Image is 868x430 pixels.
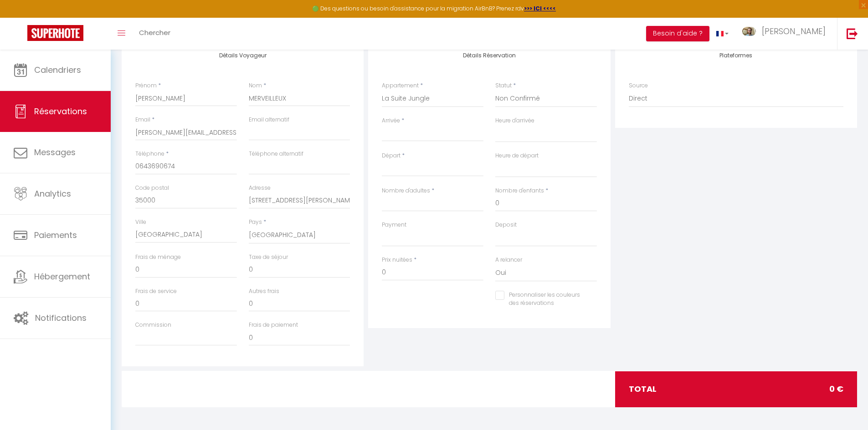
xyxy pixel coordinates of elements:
label: Téléphone alternatif [249,150,303,158]
label: Nom [249,81,262,90]
label: Appartement [382,81,419,90]
img: logout [847,28,858,39]
label: Autres frais [249,287,279,296]
label: Source [629,81,648,90]
h4: Détails Réservation [382,52,596,59]
span: Hébergement [34,271,90,282]
label: Départ [382,152,401,160]
label: Frais de ménage [135,253,181,262]
label: Prix nuitées [382,256,412,264]
label: Ville [135,218,146,227]
label: Code postal [135,184,169,192]
img: ... [742,27,756,36]
h4: Détails Voyageur [135,52,350,59]
label: Pays [249,218,262,227]
span: Calendriers [34,64,81,76]
span: [PERSON_NAME] [762,25,826,37]
label: Statut [495,81,512,90]
label: Arrivée [382,116,400,125]
span: 0 € [829,383,843,395]
h4: Plateformes [629,52,843,59]
span: Messages [34,147,76,158]
span: Paiements [34,229,77,241]
label: Payment [382,221,406,229]
a: >>> ICI <<<< [524,5,556,12]
label: Nombre d'enfants [495,187,544,195]
label: Frais de paiement [249,321,298,329]
label: A relancer [495,256,522,264]
span: Notifications [35,312,87,324]
label: Prénom [135,81,157,90]
span: Chercher [139,28,170,37]
img: Super Booking [27,25,83,41]
label: Frais de service [135,287,177,296]
span: Réservations [34,106,87,117]
a: ... [PERSON_NAME] [735,18,837,50]
label: Téléphone [135,150,164,158]
button: Besoin d'aide ? [646,26,709,41]
label: Commission [135,321,171,329]
label: Email alternatif [249,116,289,124]
label: Nombre d'adultes [382,187,430,195]
label: Heure de départ [495,152,539,160]
label: Deposit [495,221,517,229]
span: Analytics [34,188,71,199]
a: Chercher [132,18,177,50]
label: Taxe de séjour [249,253,288,262]
label: Heure d'arrivée [495,116,534,125]
div: total [615,371,857,407]
label: Adresse [249,184,271,192]
label: Email [135,116,150,124]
